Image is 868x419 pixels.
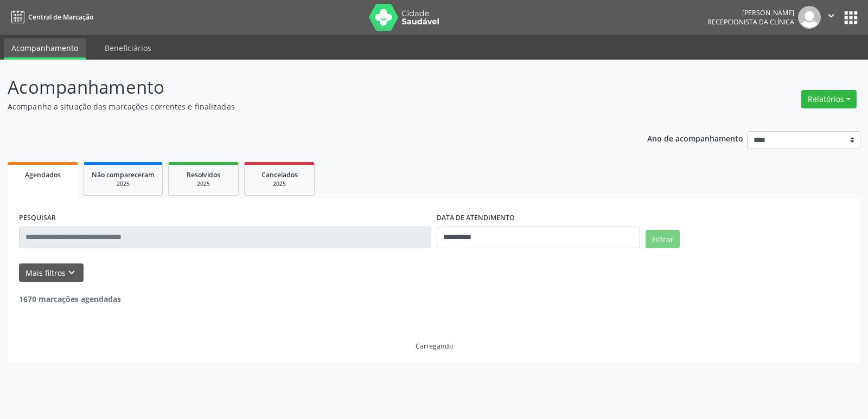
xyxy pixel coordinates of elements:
[19,294,121,304] strong: 1670 marcações agendadas
[416,341,453,351] div: Carregando
[8,8,93,26] a: Central de Marcação
[97,38,159,57] a: Beneficiários
[28,12,93,22] span: Central de Marcação
[25,170,61,179] span: Agendados
[707,17,794,27] span: Recepcionista da clínica
[66,267,78,279] i: keyboard_arrow_down
[187,170,220,179] span: Resolvidos
[646,230,680,248] button: Filtrar
[798,6,821,29] img: img
[92,180,155,188] div: 2025
[437,210,515,227] label: DATA DE ATENDIMENTO
[821,6,841,29] button: 
[825,10,837,22] i: 
[8,74,604,101] p: Acompanhamento
[92,170,155,179] span: Não compareceram
[801,90,857,108] button: Relatórios
[647,131,743,145] p: Ano de acompanhamento
[252,180,307,188] div: 2025
[707,8,794,17] div: [PERSON_NAME]
[176,180,231,188] div: 2025
[19,210,56,227] label: PESQUISAR
[841,8,860,27] button: apps
[19,263,84,282] button: Mais filtroskeyboard_arrow_down
[8,101,604,112] p: Acompanhe a situação das marcações correntes e finalizadas
[261,170,298,179] span: Cancelados
[4,38,86,60] a: Acompanhamento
